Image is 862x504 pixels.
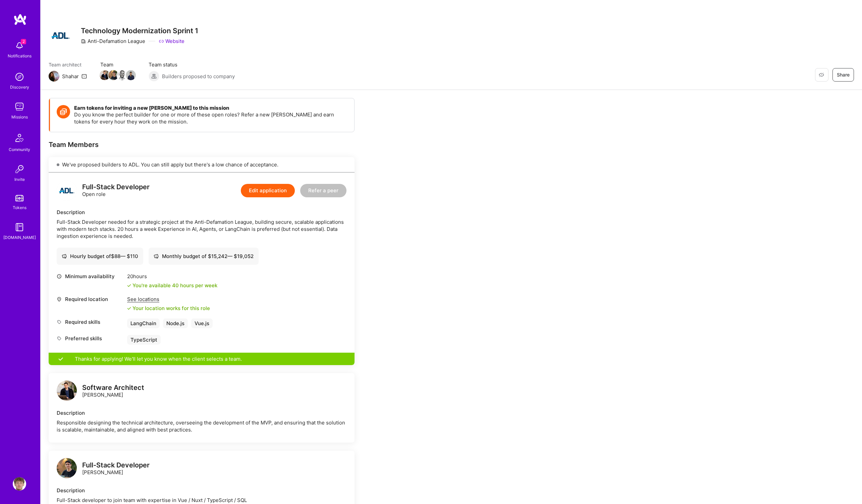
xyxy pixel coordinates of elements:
span: Builders proposed to company [162,73,235,80]
div: Hourly budget of $ 88 — $ 110 [62,253,138,260]
i: icon Mail [82,73,87,79]
img: Community [11,130,28,146]
button: Edit application [241,184,295,197]
button: Share [832,68,854,82]
img: Company Logo [49,23,73,48]
div: TypeScript [127,335,161,345]
div: Community [9,146,30,153]
img: teamwork [13,100,26,113]
div: Monthly budget of $ 15,242 — $ 19,052 [154,253,254,260]
i: icon Cash [154,254,159,259]
div: Shahar [62,73,79,80]
div: [DOMAIN_NAME] [3,234,36,241]
span: Team status [149,61,235,68]
img: logo [13,13,27,26]
div: Preferred skills [57,335,124,342]
img: logo [57,181,77,201]
div: Description [57,487,346,494]
div: Minimum availability [57,273,124,280]
img: logo [57,458,77,478]
a: Team Member Avatar [126,69,135,81]
a: Team Member Avatar [118,69,126,81]
span: 2 [21,39,26,44]
div: We've proposed builders to ADL. You can still apply but there's a low chance of acceptance. [49,157,355,172]
div: Full-Stack Developer [82,184,150,191]
div: Notifications [8,52,32,59]
img: guide book [13,220,26,234]
div: [PERSON_NAME] [82,384,144,398]
div: Software Architect [82,384,144,391]
div: Invite [14,176,25,183]
a: Team Member Avatar [109,69,118,81]
i: icon EyeClosed [819,72,824,78]
img: User Avatar [13,477,26,491]
img: Token icon [57,105,70,118]
div: [PERSON_NAME] [82,462,150,476]
img: bell [13,39,26,52]
div: You're available 40 hours per week [127,282,217,289]
i: icon CompanyGray [81,39,86,44]
a: logo [57,381,77,402]
div: Team Members [49,140,355,149]
img: logo [57,381,77,401]
i: icon Cash [62,254,67,259]
div: Discovery [10,84,29,91]
img: Team Member Avatar [108,70,118,80]
div: Tokens [13,204,26,211]
span: Share [837,71,850,78]
span: Team architect [49,61,87,68]
div: Responsible designing the technical architecture, overseeing the development of the MVP, and ensu... [57,419,346,433]
img: Team Member Avatar [126,70,136,80]
a: logo [57,458,77,480]
div: Full-Stack Developer needed for a strategic project at the Anti-Defamation League, building secur... [57,218,346,240]
div: Node.js [163,318,188,328]
button: Refer a peer [300,184,346,197]
div: Vue.js [191,318,213,328]
img: Builders proposed to company [149,71,159,82]
i: icon Clock [57,274,62,279]
div: Your location works for this role [127,305,210,312]
a: Website [159,38,184,45]
i: icon Tag [57,319,62,324]
a: Team Member Avatar [100,69,109,81]
img: discovery [13,70,26,84]
i: icon Tag [57,336,62,341]
img: tokens [15,195,23,201]
div: Required location [57,296,124,303]
img: Team Member Avatar [117,70,127,80]
div: LangChain [127,318,160,328]
i: icon Check [127,306,131,310]
div: See locations [127,296,210,303]
h4: Earn tokens for inviting a new [PERSON_NAME] to this mission [74,105,347,111]
img: Invite [13,162,26,176]
i: icon Check [127,284,131,288]
h3: Technology Modernization Sprint 1 [81,27,198,35]
div: Open role [82,184,150,198]
div: Full-Stack developer to join team with expertise in Vue / Nuxt / TypeScript / SQL [57,497,346,504]
div: Description [57,209,346,216]
div: Required skills [57,318,124,325]
div: Missions [11,113,28,120]
div: Description [57,409,346,416]
a: User Avatar [11,477,28,491]
div: 20 hours [127,273,217,280]
p: Do you know the perfect builder for one or more of these open roles? Refer a new [PERSON_NAME] an... [74,111,347,125]
div: Full-Stack Developer [82,462,150,469]
div: Anti-Defamation League [81,38,145,45]
div: Thanks for applying! We'll let you know when the client selects a team. [49,353,355,365]
i: icon Location [57,297,62,302]
img: Team Architect [49,71,59,82]
img: Team Member Avatar [100,70,110,80]
span: Team [100,61,135,68]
